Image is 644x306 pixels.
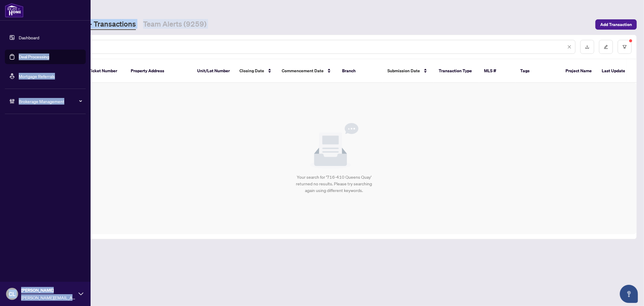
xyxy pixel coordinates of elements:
[235,59,277,83] th: Closing Date
[19,73,55,79] a: Mortgage Referrals
[623,45,627,49] span: filter
[561,59,597,83] th: Project Name
[293,174,375,194] div: Your search for '716-410 Queens Quay' returned no results. Please try searching again using diffe...
[21,287,75,294] span: [PERSON_NAME]
[277,59,337,83] th: Commencement Date
[310,123,358,169] img: Null State Icon
[337,59,383,83] th: Branch
[434,59,479,83] th: Transaction Type
[9,290,15,298] span: CL
[126,59,192,83] th: Property Address
[515,59,561,83] th: Tags
[19,35,39,40] a: Dashboard
[239,67,264,74] span: Closing Date
[599,40,613,54] button: edit
[387,67,420,74] span: Submission Date
[620,285,638,303] button: Open asap
[143,19,207,30] a: Team Alerts (9259)
[595,19,637,30] button: Add Transaction
[479,59,515,83] th: MLS #
[597,59,642,83] th: Last Updated By
[604,45,608,49] span: edit
[19,54,49,60] a: Deal Processing
[585,45,589,49] span: download
[567,45,572,49] span: close
[383,59,434,83] th: Submission Date
[5,3,24,18] img: logo
[19,98,82,105] span: Brokerage Management
[192,59,235,83] th: Unit/Lot Number
[84,59,126,83] th: Ticket Number
[580,40,594,54] button: download
[600,20,632,29] span: Add Transaction
[21,294,75,301] span: [PERSON_NAME][EMAIL_ADDRESS][DOMAIN_NAME]
[618,40,632,54] button: filter
[282,67,324,74] span: Commencement Date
